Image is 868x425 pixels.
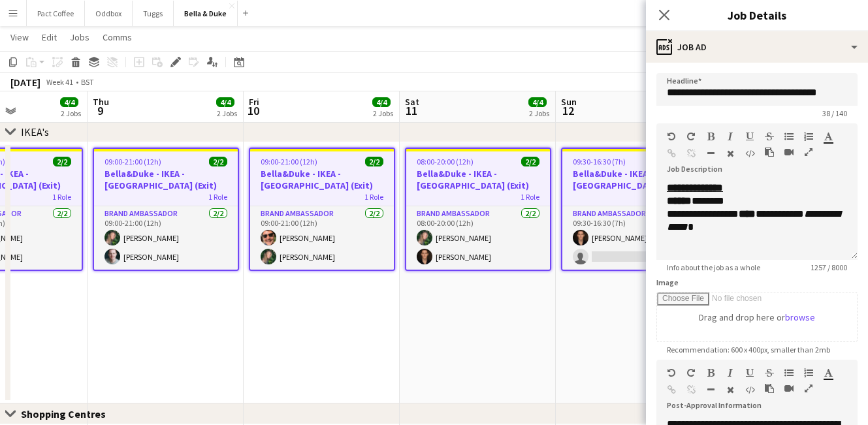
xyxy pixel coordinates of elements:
button: Italic [726,368,735,378]
app-job-card: 09:00-21:00 (12h)2/2Bella&Duke - IKEA - [GEOGRAPHIC_DATA] (Exit)1 RoleBrand Ambassador2/209:00-21... [249,148,395,271]
span: Info about the job as a whole [656,262,771,272]
span: 4/4 [216,97,234,107]
button: Tuggs [133,1,174,26]
app-card-role: Brand Ambassador2/208:00-20:00 (12h)[PERSON_NAME][PERSON_NAME] [406,206,550,270]
app-card-role: Brand Ambassador1/209:30-16:30 (7h)[PERSON_NAME] [562,206,706,270]
span: 08:00-20:00 (12h) [417,157,474,166]
button: Clear Formatting [726,385,735,395]
button: Strikethrough [765,131,774,142]
button: Horizontal Line [706,385,715,395]
app-job-card: 08:00-20:00 (12h)2/2Bella&Duke - IKEA - [GEOGRAPHIC_DATA] (Exit)1 RoleBrand Ambassador2/208:00-20... [405,148,551,271]
button: Ordered List [804,131,813,142]
span: 09:30-16:30 (7h) [573,157,626,166]
button: Fullscreen [804,383,813,394]
span: 1257 / 8000 [800,262,858,272]
span: 2/2 [209,157,227,166]
button: Insert video [784,147,794,157]
span: 11 [403,103,419,118]
button: Underline [745,131,754,142]
button: Fullscreen [804,147,813,157]
div: IKEA's [21,125,49,138]
span: 1 Role [364,192,383,202]
span: Recommendation: 600 x 400px, smaller than 2mb [656,345,841,354]
div: 2 Jobs [373,108,393,118]
button: Undo [667,368,676,378]
span: 10 [247,103,259,118]
button: Redo [686,131,696,142]
span: Fri [249,96,259,108]
span: 2/2 [53,157,71,166]
div: 2 Jobs [529,108,549,118]
h3: Bella&Duke - IKEA - [GEOGRAPHIC_DATA] (Exit) [94,168,238,191]
button: Underline [745,368,754,378]
span: 2/2 [521,157,539,166]
span: 09:00-21:00 (12h) [261,157,317,166]
span: Edit [42,31,57,43]
span: 38 / 140 [812,108,858,118]
button: HTML Code [745,385,754,395]
span: Comms [103,31,132,43]
button: Strikethrough [765,368,774,378]
span: 09:00-21:00 (12h) [104,157,161,166]
span: 4/4 [528,97,547,107]
h3: Bella&Duke - IKEA - [GEOGRAPHIC_DATA] (Exit) [250,168,394,191]
app-job-card: 09:30-16:30 (7h)1/2Bella&Duke - IKEA - [GEOGRAPHIC_DATA] (Exit)1 RoleBrand Ambassador1/209:30-16:... [561,148,707,271]
button: Horizontal Line [706,148,715,159]
button: Paste as plain text [765,147,774,157]
button: HTML Code [745,148,754,159]
app-card-role: Brand Ambassador2/209:00-21:00 (12h)[PERSON_NAME][PERSON_NAME] [94,206,238,270]
div: [DATE] [10,76,40,89]
span: View [10,31,29,43]
span: 1 Role [521,192,539,202]
span: Jobs [70,31,89,43]
div: BST [81,77,94,87]
button: Insert video [784,383,794,394]
div: Job Ad [646,31,868,63]
div: 2 Jobs [217,108,237,118]
button: Pact Coffee [27,1,85,26]
span: 2/2 [365,157,383,166]
button: Redo [686,368,696,378]
button: Text Color [824,368,833,378]
button: Unordered List [784,131,794,142]
button: Bold [706,368,715,378]
div: 2 Jobs [61,108,81,118]
h3: Bella&Duke - IKEA - [GEOGRAPHIC_DATA] (Exit) [406,168,550,191]
span: Sun [561,96,577,108]
h3: Job Details [646,7,868,24]
span: 9 [91,103,109,118]
button: Undo [667,131,676,142]
span: 4/4 [60,97,78,107]
button: Ordered List [804,368,813,378]
a: Jobs [65,29,95,46]
a: Edit [37,29,62,46]
span: Week 41 [43,77,76,87]
button: Paste as plain text [765,383,774,394]
app-job-card: 09:00-21:00 (12h)2/2Bella&Duke - IKEA - [GEOGRAPHIC_DATA] (Exit)1 RoleBrand Ambassador2/209:00-21... [93,148,239,271]
button: Bold [706,131,715,142]
div: Shopping Centres [21,407,116,420]
span: 12 [559,103,577,118]
button: Oddbox [85,1,133,26]
span: 1 Role [208,192,227,202]
button: Unordered List [784,368,794,378]
span: 4/4 [372,97,391,107]
span: 1 Role [52,192,71,202]
a: View [5,29,34,46]
h3: Bella&Duke - IKEA - [GEOGRAPHIC_DATA] (Exit) [562,168,706,191]
button: Clear Formatting [726,148,735,159]
button: Text Color [824,131,833,142]
a: Comms [97,29,137,46]
span: Sat [405,96,419,108]
button: Italic [726,131,735,142]
app-card-role: Brand Ambassador2/209:00-21:00 (12h)[PERSON_NAME][PERSON_NAME] [250,206,394,270]
button: Bella & Duke [174,1,238,26]
span: Thu [93,96,109,108]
